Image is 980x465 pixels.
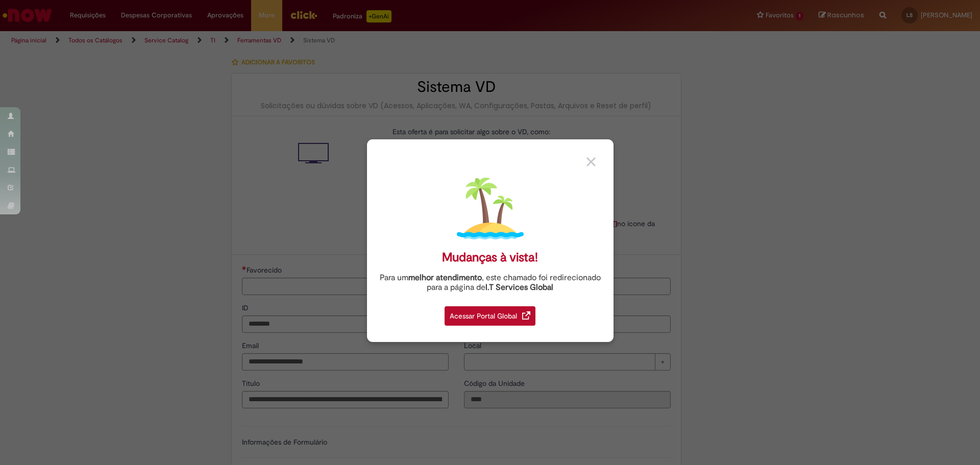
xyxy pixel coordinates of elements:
[485,277,553,292] a: I.T Services Global
[445,301,535,326] a: Acessar Portal Global
[457,175,524,242] img: island.png
[445,306,535,326] div: Acessar Portal Global
[522,311,530,320] img: redirect_link.png
[442,250,538,265] div: Mudanças à vista!
[375,273,606,292] div: Para um , este chamado foi redirecionado para a página de
[586,157,596,166] img: close_button_grey.png
[408,273,482,283] strong: melhor atendimento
